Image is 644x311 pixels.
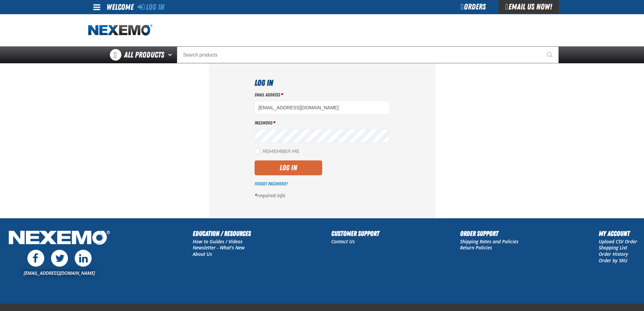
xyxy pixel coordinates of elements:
[193,238,242,245] a: How to Guides / Videos
[460,238,518,245] a: Shipping Rates and Policies
[255,77,390,89] h1: Log In
[599,244,627,251] a: Shopping List
[255,160,322,175] button: Log In
[255,120,390,126] label: Password
[166,46,177,63] button: Open All Products pages
[599,228,637,239] h2: My Account
[177,46,559,63] input: Search
[193,244,245,251] a: Newsletter - What's New
[88,24,152,36] img: Nexemo logo
[542,46,559,63] button: Start Searching
[599,251,628,257] a: Order History
[193,228,251,239] h2: Education / Resources
[255,149,260,154] input: Remember Me
[331,228,379,239] h2: Customer Support
[7,228,112,248] img: Nexemo Logo
[88,24,152,36] a: Home
[138,2,164,12] a: Log In
[460,244,492,251] a: Return Policies
[255,181,288,186] a: Forgot Password?
[599,257,627,264] a: Order by SKU
[331,238,355,245] a: Contact Us
[460,228,518,239] h2: Order Support
[193,251,212,257] a: About Us
[255,193,390,199] p: required info
[124,49,164,61] span: All Products
[255,92,390,98] label: Email Address
[255,149,300,155] label: Remember Me
[24,270,95,276] a: [EMAIL_ADDRESS][DOMAIN_NAME]
[599,238,637,245] a: Upload CSV Order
